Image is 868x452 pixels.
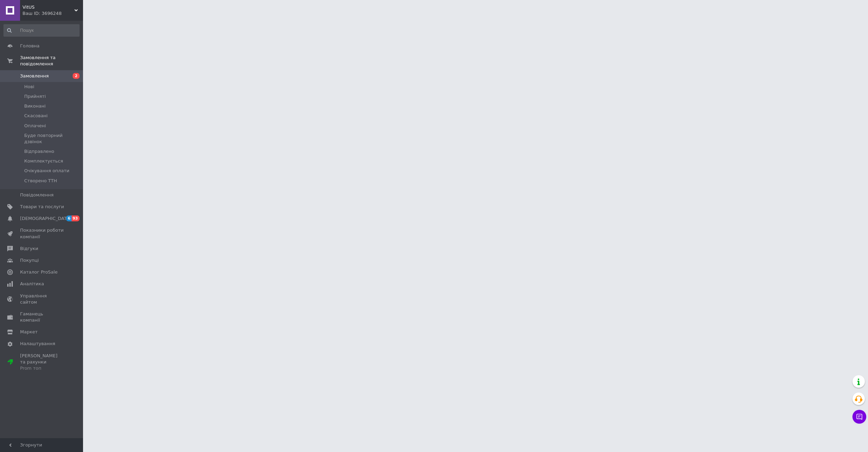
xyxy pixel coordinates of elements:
[22,4,74,10] span: VitUS
[20,329,38,335] span: Маркет
[20,73,49,79] span: Замовлення
[72,215,80,221] span: 93
[24,93,46,100] span: Прийняті
[852,410,866,424] button: Чат з покупцем
[20,43,39,49] span: Головна
[20,257,39,264] span: Покупці
[24,132,79,145] span: Буде повторний дзвінок
[22,10,83,17] div: Ваш ID: 3696248
[20,192,54,198] span: Повідомлення
[73,73,80,79] span: 2
[20,269,57,275] span: Каталог ProSale
[24,148,54,155] span: Відправлено
[20,293,64,305] span: Управління сайтом
[20,311,64,323] span: Гаманець компанії
[24,178,57,184] span: Створено ТТН
[20,353,64,372] span: [PERSON_NAME] та рахунки
[24,168,69,174] span: Очікування оплати
[20,204,64,210] span: Товари та послуги
[24,113,48,119] span: Скасовані
[20,365,64,371] div: Prom топ
[24,103,46,109] span: Виконані
[20,281,44,287] span: Аналітика
[24,158,63,164] span: Комплектується
[20,55,83,67] span: Замовлення та повідомлення
[20,227,64,240] span: Показники роботи компанії
[3,24,80,37] input: Пошук
[24,123,46,129] span: Оплачені
[20,341,55,347] span: Налаштування
[24,84,34,90] span: Нові
[20,215,71,222] span: [DEMOGRAPHIC_DATA]
[20,246,38,252] span: Відгуки
[66,215,72,221] span: 6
